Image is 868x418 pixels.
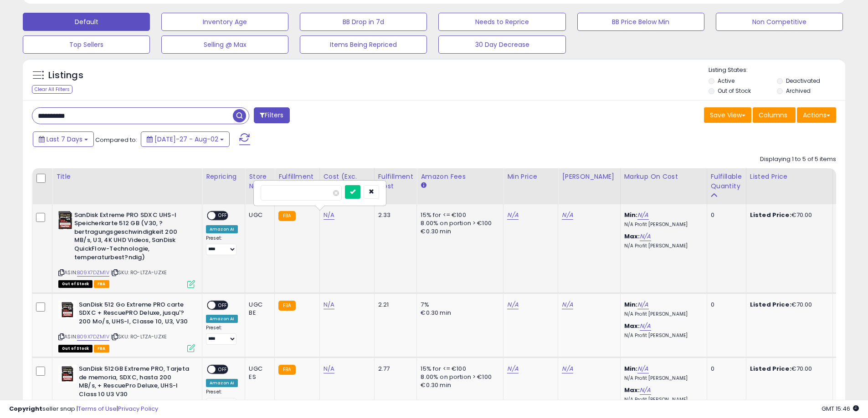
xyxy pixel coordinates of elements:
a: N/A [637,300,648,309]
a: N/A [507,211,518,220]
img: 51qzM9chIuL._SL40_.jpg [58,211,72,229]
a: N/A [640,386,651,395]
span: Last 7 Days [46,135,82,144]
button: Selling @ Max [161,35,288,54]
span: FBA [94,345,109,353]
a: N/A [562,211,573,220]
a: B09X7DZM1V [77,269,109,277]
div: UGC [249,211,267,219]
span: Compared to: [95,136,137,144]
span: OFF [216,212,230,219]
span: [DATE]-27 - Aug-02 [154,135,218,144]
div: Store Name [249,172,271,191]
div: 15% for <= €100 [421,211,496,219]
button: Columns [753,107,796,123]
b: Listed Price: [750,211,791,219]
div: Cost (Exc. VAT) [324,172,370,191]
div: €70.00 [750,301,826,309]
div: 2.21 [378,301,410,309]
button: [DATE]-27 - Aug-02 [141,131,230,147]
p: N/A Profit [PERSON_NAME] [624,311,700,317]
span: | SKU: RO-LTZA-UZXE [111,333,167,340]
div: Amazon AI [206,379,238,387]
div: Fulfillable Quantity [711,172,742,191]
a: Terms of Use [78,404,117,413]
button: Top Sellers [23,35,150,54]
div: UGC ES [249,365,267,381]
a: Privacy Policy [118,404,158,413]
p: N/A Profit [PERSON_NAME] [624,222,700,228]
label: Deactivated [786,77,820,85]
p: N/A Profit [PERSON_NAME] [624,375,700,382]
div: [PERSON_NAME] [562,172,616,181]
div: 7% [421,301,496,309]
a: N/A [562,364,573,373]
div: UGC BE [249,301,267,317]
strong: Copyright [9,404,42,413]
div: Title [56,172,198,181]
p: N/A Profit [PERSON_NAME] [624,243,700,249]
button: Last 7 Days [33,131,94,147]
button: Save View [704,107,751,123]
label: Active [718,77,734,85]
div: €70.00 [750,365,826,373]
button: Items Being Repriced [300,35,427,54]
div: Preset: [206,389,238,409]
div: ASIN: [58,211,195,287]
div: Amazon AI [206,225,238,233]
div: seller snap | | [9,405,158,413]
div: €0.30 min [421,227,496,236]
div: 8.00% on portion > €100 [421,219,496,227]
div: 15% for <= €100 [421,365,496,373]
b: SanDisk Extreme PRO SDXC UHS-I Speicherkarte 512 GB (V30, ?bertragungsgeschwindigkeit 200 MB/s, U... [74,211,185,264]
span: Columns [759,111,787,120]
a: N/A [640,322,651,331]
label: Archived [786,87,811,95]
small: FBA [278,211,295,221]
a: N/A [637,211,648,220]
b: SanDisk 512 Go Extreme PRO carte SDXC + RescuePRO Deluxe, jusqu'? 200 Mo/s, UHS-I, Classe 10, U3,... [79,301,190,328]
div: €0.30 min [421,381,496,389]
p: N/A Profit [PERSON_NAME] [624,332,700,339]
button: Non Competitive [716,13,843,31]
th: The percentage added to the cost of goods (COGS) that forms the calculator for Min & Max prices. [620,168,707,204]
button: Inventory Age [161,13,288,31]
div: ASIN: [58,301,195,351]
img: 41Pdp3SUxxL._SL40_.jpg [58,301,77,319]
a: N/A [324,364,334,373]
b: Min: [624,211,638,219]
b: Listed Price: [750,364,791,373]
div: Markup on Cost [624,172,703,181]
button: Needs to Reprice [438,13,565,31]
a: N/A [562,300,573,309]
a: B09X7DZM1V [77,333,109,341]
div: Repricing [206,172,241,181]
div: 2.77 [378,365,410,373]
div: Amazon Fees [421,172,499,181]
a: N/A [324,300,334,309]
div: Fulfillment [278,172,315,181]
small: FBA [278,301,295,311]
label: Out of Stock [718,87,751,95]
small: Amazon Fees. [421,181,426,190]
img: 417DWuFMfaL._SL40_.jpg [58,365,77,383]
div: €70.00 [750,211,826,219]
span: 2025-08-13 15:46 GMT [822,404,859,413]
a: N/A [637,364,648,373]
b: Max: [624,232,640,241]
p: Listing States: [709,66,845,75]
div: Fulfillment Cost [378,172,413,191]
button: 30 Day Decrease [438,35,565,54]
div: Listed Price [750,172,829,181]
div: Clear All Filters [32,85,72,94]
div: Preset: [206,235,238,256]
a: N/A [507,300,518,309]
b: Listed Price: [750,300,791,309]
b: Min: [624,364,638,373]
a: N/A [640,232,651,241]
span: All listings that are currently out of stock and unavailable for purchase on Amazon [58,345,92,353]
div: Preset: [206,325,238,345]
b: Min: [624,300,638,309]
div: 0 [711,365,739,373]
div: Displaying 1 to 5 of 5 items [760,155,836,164]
